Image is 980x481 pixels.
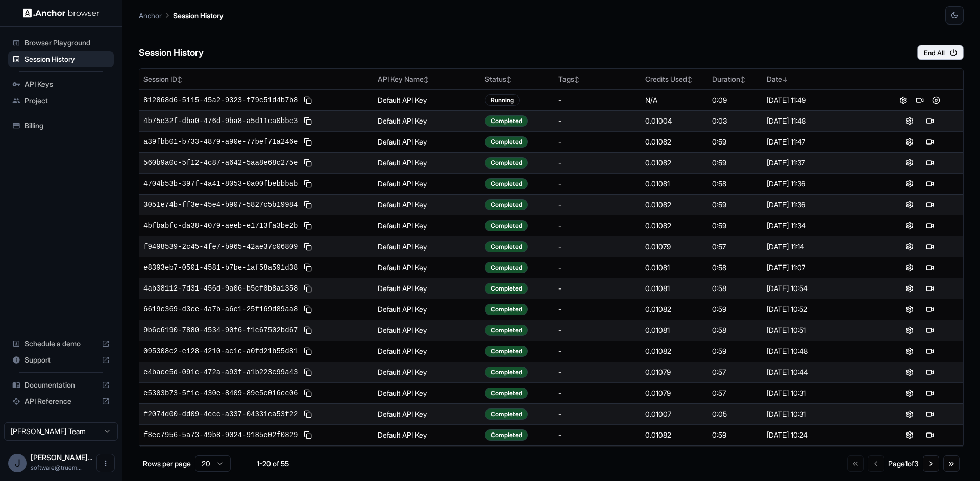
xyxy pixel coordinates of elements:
div: - [558,262,637,273]
span: 812868d6-5115-45a2-9323-f79c51d4b7b8 [143,95,298,105]
div: 0.01082 [645,137,704,147]
span: Schedule a demo [24,339,97,349]
div: - [558,430,637,440]
div: 0.01082 [645,221,704,231]
div: [DATE] 11:36 [767,200,872,210]
div: [DATE] 10:52 [767,304,872,315]
span: 560b9a0c-5f12-4c87-a642-5aa8e68c275e [143,158,298,168]
span: 4ab38112-7d31-456d-9a06-b5cf0b8a1358 [143,283,298,294]
div: [DATE] 11:07 [767,262,872,273]
div: [DATE] 10:31 [767,388,872,398]
span: 4704b53b-397f-4a41-8053-0a00fbebbbab [143,179,298,189]
div: 0:03 [712,116,758,126]
div: Completed [485,408,528,420]
td: Default API Key [374,382,481,403]
div: 0:59 [712,137,758,147]
div: N/A [645,95,704,105]
span: f2074d00-dd09-4ccc-a337-04331ca53f22 [143,409,298,419]
div: Session History [8,51,114,67]
td: Default API Key [374,299,481,320]
div: - [558,242,637,252]
div: Completed [485,199,528,210]
div: 0.01082 [645,346,704,356]
div: - [558,137,637,147]
span: Support [24,355,97,365]
h6: Session History [139,45,204,60]
div: [DATE] 10:31 [767,409,872,419]
div: [DATE] 10:44 [767,367,872,377]
div: Tags [558,74,637,84]
div: - [558,367,637,377]
div: - [558,95,637,105]
div: 0:59 [712,430,758,440]
span: 4b75e32f-dba0-476d-9ba8-a5d11ca0bbc3 [143,116,298,126]
div: Completed [485,346,528,357]
td: Default API Key [374,445,481,466]
span: e4bace5d-091c-472a-a93f-a1b223c99a43 [143,367,298,377]
button: Open menu [96,454,115,472]
span: Documentation [24,380,97,390]
div: Page 1 of 3 [888,459,919,469]
div: Completed [485,262,528,273]
div: Completed [485,241,528,252]
p: Anchor [139,10,162,21]
td: Default API Key [374,194,481,215]
div: Schedule a demo [8,335,114,352]
div: 0:59 [712,346,758,356]
div: - [558,388,637,398]
td: Default API Key [374,173,481,194]
td: Default API Key [374,320,481,341]
td: Default API Key [374,236,481,257]
div: 0.01082 [645,158,704,168]
div: Support [8,352,114,368]
div: 0:59 [712,158,758,168]
p: Session History [173,10,224,21]
span: 095308c2-e128-4210-ac1c-a0fd21b55d81 [143,346,298,356]
span: API Keys [24,79,110,89]
div: 0.01079 [645,242,704,252]
span: Billing [24,121,110,131]
td: Default API Key [374,110,481,131]
div: Status [485,74,550,84]
div: 0.01079 [645,388,704,398]
div: [DATE] 11:47 [767,137,872,147]
div: Credits Used [645,74,704,84]
div: - [558,304,637,315]
span: Jonathan Cornelius [31,453,92,462]
span: ↓ [782,76,788,83]
div: 0:58 [712,325,758,335]
div: 0.01081 [645,325,704,335]
span: e8393eb7-0501-4581-b7be-1af58a591d38 [143,262,298,273]
td: Default API Key [374,341,481,362]
div: J [8,454,27,472]
td: Default API Key [374,424,481,445]
div: Completed [485,178,528,189]
span: Browser Playground [24,38,110,48]
div: Completed [485,388,528,399]
div: 0:58 [712,262,758,273]
span: e5303b73-5f1c-430e-8409-89e5c016cc06 [143,388,298,398]
div: 0:58 [712,179,758,189]
td: Default API Key [374,278,481,299]
img: Anchor Logo [23,8,100,18]
span: ↕ [177,76,182,83]
td: Default API Key [374,152,481,173]
div: Billing [8,117,114,134]
span: 4bfbabfc-da38-4079-aeeb-e1713fa3be2b [143,221,298,231]
div: Browser Playground [8,35,114,51]
div: Completed [485,429,528,441]
div: [DATE] 11:14 [767,242,872,252]
div: [DATE] 11:36 [767,179,872,189]
div: [DATE] 11:37 [767,158,872,168]
div: [DATE] 10:24 [767,430,872,440]
div: [DATE] 10:48 [767,346,872,356]
div: 0.01081 [645,262,704,273]
span: 9b6c6190-7880-4534-90f6-f1c67502bd67 [143,325,298,335]
div: Session ID [143,74,370,84]
div: 0:59 [712,221,758,231]
div: 0:59 [712,200,758,210]
div: API Keys [8,76,114,92]
div: Completed [485,157,528,169]
div: [DATE] 11:49 [767,95,872,105]
div: - [558,346,637,356]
